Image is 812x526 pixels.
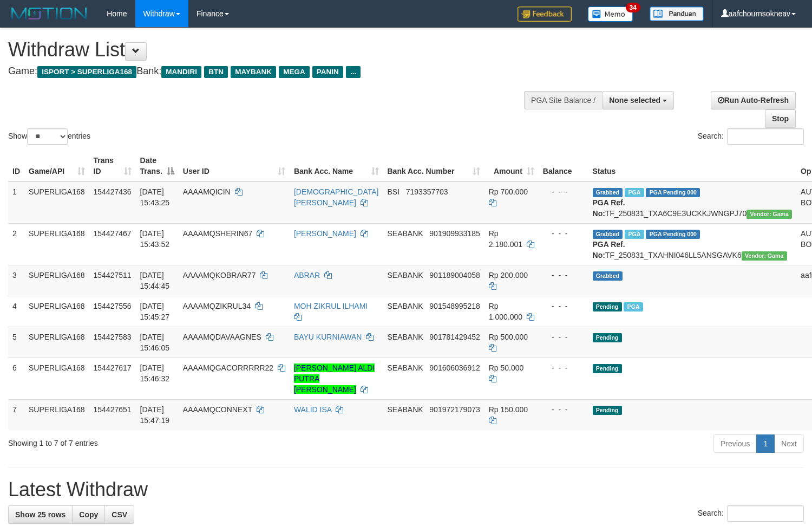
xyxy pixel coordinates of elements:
span: [DATE] 15:46:05 [140,333,170,352]
a: Previous [713,434,757,453]
div: - - - [543,228,584,239]
span: SEABANK [388,229,423,238]
span: SEABANK [388,363,423,372]
th: Date Trans.: activate to sort column descending [136,151,179,181]
th: ID [8,151,24,181]
label: Search: [698,128,804,145]
span: Rp 2.180.001 [489,229,522,249]
td: SUPERLIGA168 [24,296,89,327]
a: [PERSON_NAME] ALDI PUTRA [PERSON_NAME] [294,363,375,394]
span: Rp 200.000 [489,271,528,280]
span: 154427651 [94,405,132,414]
td: 3 [8,265,24,296]
span: 154427511 [94,271,132,280]
span: BSI [388,187,400,196]
th: Bank Acc. Name: activate to sort column ascending [290,151,383,181]
img: MOTION_logo.png [8,5,90,22]
span: AAAAMQCONNEXT [183,405,252,414]
th: Trans ID: activate to sort column ascending [89,151,136,181]
span: 34 [626,3,640,12]
span: BTN [204,66,228,78]
span: Rp 150.000 [489,405,528,414]
td: SUPERLIGA168 [24,327,89,358]
span: MAYBANK [231,66,276,78]
span: [DATE] 15:45:27 [140,302,170,321]
span: Pending [593,302,622,311]
div: Showing 1 to 7 of 7 entries [8,433,330,449]
a: MOH ZIKRUL ILHAMI [294,302,368,310]
span: Copy [79,510,98,519]
span: AAAAMQKOBRAR77 [183,271,256,280]
label: Show entries [8,128,90,145]
span: Copy 901781429452 to clipboard [429,333,480,341]
span: Copy 901972179073 to clipboard [429,405,480,414]
a: WALID ISA [294,405,332,414]
span: Marked by aafsoycanthlai [625,188,644,197]
span: Copy 7193357703 to clipboard [406,187,448,196]
span: SEABANK [388,333,423,341]
div: - - - [543,362,584,373]
span: 154427583 [94,333,132,341]
td: SUPERLIGA168 [24,265,89,296]
span: 154427556 [94,302,132,310]
span: 154427436 [94,187,132,196]
h1: Withdraw List [8,39,531,61]
span: PGA Pending [646,188,700,197]
span: Pending [593,333,622,342]
span: Rp 700.000 [489,187,528,196]
span: Pending [593,364,622,373]
th: Balance [539,151,588,181]
span: AAAAMQDAVAAGNES [183,333,261,341]
a: CSV [104,505,134,524]
button: None selected [602,91,674,109]
a: [DEMOGRAPHIC_DATA][PERSON_NAME] [294,187,379,207]
span: AAAAMQZIKRUL34 [183,302,251,310]
span: Copy 901548995218 to clipboard [429,302,480,310]
span: AAAAMQICIN [183,187,231,196]
span: ... [346,66,361,78]
td: SUPERLIGA168 [24,181,89,224]
span: 154427617 [94,363,132,372]
span: Grabbed [593,188,623,197]
span: Rp 500.000 [489,333,528,341]
td: 2 [8,223,24,265]
span: Rp 50.000 [489,363,524,372]
img: Feedback.jpg [518,7,572,22]
img: panduan.png [650,7,704,21]
td: 4 [8,296,24,327]
td: SUPERLIGA168 [24,223,89,265]
select: Showentries [27,128,68,145]
span: ISPORT > SUPERLIGA168 [37,66,136,78]
div: - - - [543,270,584,281]
div: - - - [543,186,584,197]
span: PANIN [312,66,343,78]
span: Copy 901189004058 to clipboard [429,271,480,280]
span: Pending [593,406,622,415]
span: CSV [112,510,127,519]
th: User ID: activate to sort column ascending [179,151,290,181]
span: AAAAMQGACORRRRR22 [183,363,273,372]
span: Marked by aafounsreynich [625,230,644,239]
span: 154427467 [94,229,132,238]
span: Vendor URL: https://trx31.1velocity.biz [742,251,787,261]
span: [DATE] 15:46:32 [140,363,170,383]
td: 1 [8,181,24,224]
a: Next [774,434,804,453]
div: - - - [543,332,584,342]
span: MEGA [279,66,310,78]
span: [DATE] 15:43:25 [140,187,170,207]
td: 5 [8,327,24,358]
input: Search: [727,128,804,145]
a: Run Auto-Refresh [711,91,796,109]
th: Status [588,151,797,181]
th: Game/API: activate to sort column ascending [24,151,89,181]
span: Grabbed [593,271,623,281]
a: BAYU KURNIAWAN [294,333,362,341]
b: PGA Ref. No: [593,198,625,218]
th: Bank Acc. Number: activate to sort column ascending [383,151,484,181]
div: PGA Site Balance / [524,91,602,109]
span: SEABANK [388,405,423,414]
input: Search: [727,505,804,522]
span: [DATE] 15:44:45 [140,271,170,290]
span: Copy 901606036912 to clipboard [429,363,480,372]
